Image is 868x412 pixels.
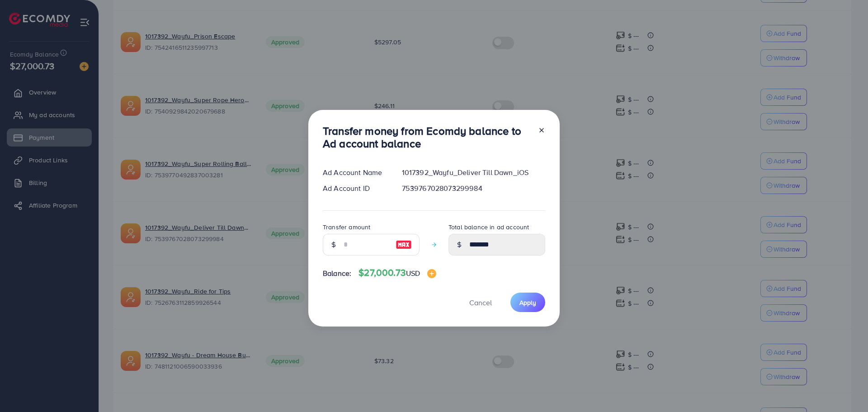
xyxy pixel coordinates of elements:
button: Apply [510,293,545,312]
span: Balance: [323,268,351,279]
div: Ad Account Name [316,167,395,178]
h4: $27,000.73 [359,267,436,279]
span: Cancel [469,298,492,308]
span: USD [406,268,420,278]
img: image [396,239,412,250]
button: Cancel [458,293,503,312]
label: Transfer amount [323,223,370,232]
label: Total balance in ad account [448,223,529,232]
div: 1017392_Wayfu_Deliver Till Dawn_iOS [395,167,552,178]
span: Apply [519,298,536,307]
div: 7539767028073299984 [395,183,552,194]
iframe: Chat [830,371,861,405]
img: image [427,269,436,278]
h3: Transfer money from Ecomdy balance to Ad account balance [323,124,531,151]
div: Ad Account ID [316,183,395,194]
